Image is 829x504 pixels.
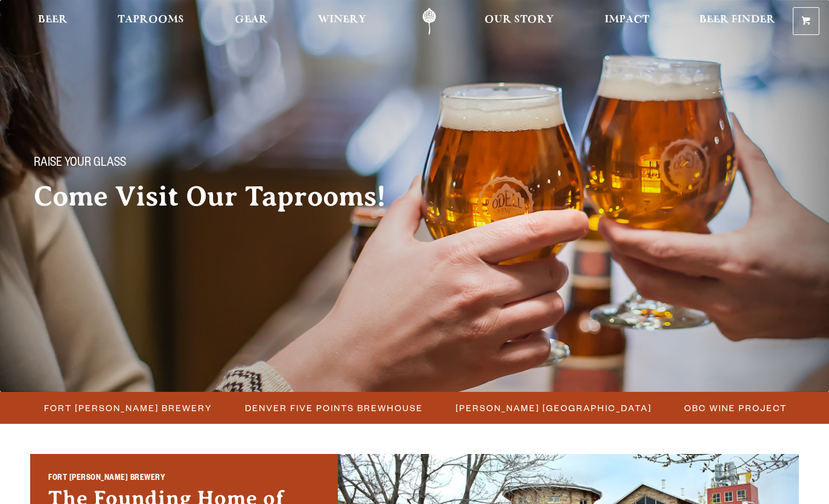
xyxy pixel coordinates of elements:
[684,399,787,417] span: OBC Wine Project
[34,156,126,172] span: Raise your glass
[677,399,793,417] a: OBC Wine Project
[118,15,184,25] span: Taprooms
[235,15,268,25] span: Gear
[245,399,423,417] span: Denver Five Points Brewhouse
[456,399,652,417] span: [PERSON_NAME] [GEOGRAPHIC_DATA]
[30,8,75,35] a: Beer
[484,15,554,25] span: Our Story
[34,181,410,212] h2: Come Visit Our Taprooms!
[407,8,452,35] a: Odell Home
[110,8,192,35] a: Taprooms
[605,15,649,25] span: Impact
[691,8,783,35] a: Beer Finder
[477,8,562,35] a: Our Story
[38,15,68,25] span: Beer
[48,473,320,487] h2: Fort [PERSON_NAME] Brewery
[44,399,212,417] span: Fort [PERSON_NAME] Brewery
[37,399,218,417] a: Fort [PERSON_NAME] Brewery
[448,399,658,417] a: [PERSON_NAME] [GEOGRAPHIC_DATA]
[699,15,775,25] span: Beer Finder
[597,8,657,35] a: Impact
[318,15,366,25] span: Winery
[238,399,429,417] a: Denver Five Points Brewhouse
[227,8,276,35] a: Gear
[310,8,374,35] a: Winery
